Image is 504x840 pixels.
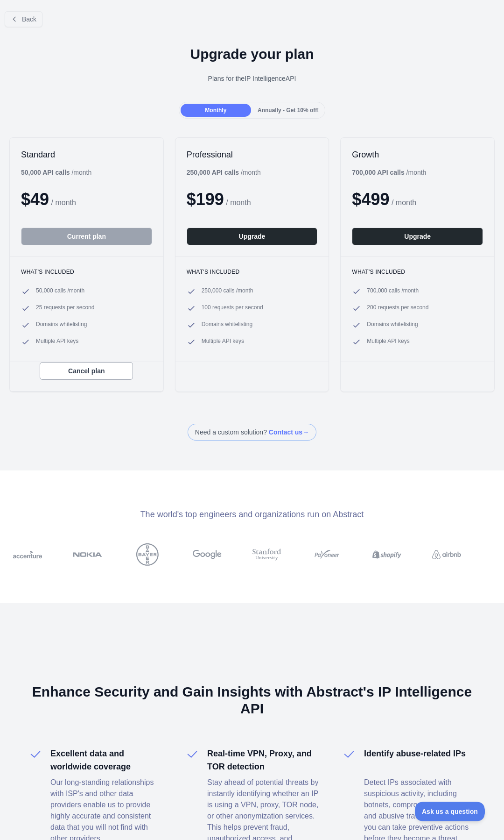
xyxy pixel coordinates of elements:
iframe: Toggle Customer Support [415,802,485,821]
span: Domains whitelisting [36,320,87,330]
span: Multiple API keys [367,337,409,347]
span: Multiple API keys [202,337,244,347]
span: Domains whitelisting [202,320,252,330]
span: Domains whitelisting [367,320,418,330]
span: Multiple API keys [36,337,78,347]
button: Cancel plan [40,362,133,380]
